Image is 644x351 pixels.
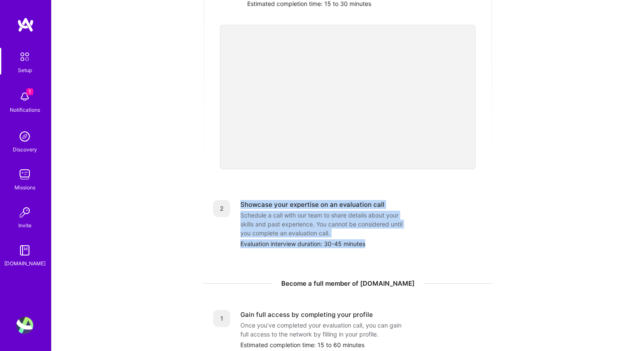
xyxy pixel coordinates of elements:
div: Setup [18,66,32,75]
div: Showcase your expertise on an evaluation call [240,200,384,209]
div: Notifications [10,105,40,114]
img: guide book [16,242,33,259]
img: User Avatar [16,317,33,334]
img: discovery [16,128,33,145]
div: Evaluation interview duration: 30-45 minutes [240,239,482,248]
span: Become a full member of [DOMAIN_NAME] [281,279,415,288]
img: logo [17,17,34,32]
a: User Avatar [14,317,35,334]
div: Once you’ve completed your evaluation call, you can gain full access to the network by filling in... [240,321,411,339]
div: [DOMAIN_NAME] [4,259,46,268]
div: Discovery [13,145,37,154]
div: 2 [213,200,230,217]
div: 1 [213,310,230,327]
span: 1 [26,88,33,95]
img: Invite [16,204,33,221]
img: setup [16,48,34,66]
div: Estimated completion time: 15 to 60 minutes [240,340,482,349]
div: Schedule a call with our team to share details about your skills and past experience. You cannot ... [240,211,411,238]
div: Missions [14,183,35,192]
img: teamwork [16,166,33,183]
div: Invite [18,221,32,230]
img: bell [16,88,33,105]
iframe: video [220,25,476,169]
div: Gain full access by completing your profile [240,310,373,319]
